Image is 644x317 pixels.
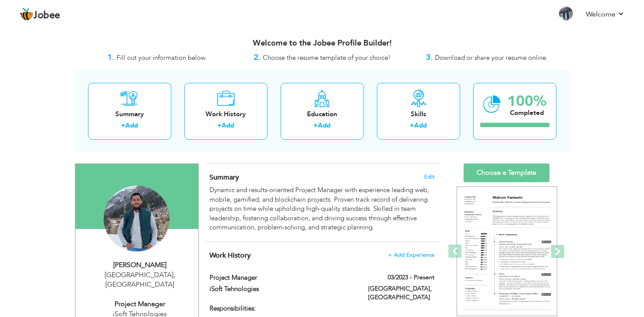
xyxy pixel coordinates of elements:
[435,53,548,62] span: Download or share your resume online.
[125,121,138,130] a: Add
[288,110,357,119] div: Education
[33,11,60,20] span: Jobee
[104,186,170,252] img: Subhan Wahid
[209,251,251,260] span: Work History
[121,121,125,130] label: +
[209,273,355,282] label: Project Manager
[209,173,434,182] h4: Adding a summary is a quick and easy way to highlight your experience and interests.
[209,173,239,182] span: Summary
[263,53,391,62] span: Choose the resume template of your choice!
[426,52,433,63] strong: 3.
[20,7,33,21] img: jobee.io
[82,260,198,270] div: [PERSON_NAME]
[209,284,355,294] label: iSoft Tehnologies
[209,186,434,232] div: Dynamic and results-oriented Project Manager with experience leading web, mobile, gamified, and b...
[82,299,198,309] div: Project Manager
[586,9,624,20] a: Welcome
[410,121,414,130] label: +
[173,270,175,280] span: ,
[424,174,435,180] span: Edit
[191,110,261,119] div: Work History
[318,121,330,130] a: Add
[217,121,222,130] label: +
[75,39,569,48] h3: Welcome to the Jobee Profile Builder!
[82,270,198,290] div: [GEOGRAPHIC_DATA] [GEOGRAPHIC_DATA]
[117,53,207,62] span: Fill out your information below.
[388,273,435,282] label: 03/2023 - Present
[384,110,453,119] div: Skills
[209,251,434,260] h4: This helps to show the companies you have worked for.
[95,110,164,119] div: Summary
[368,284,435,302] label: [GEOGRAPHIC_DATA], [GEOGRAPHIC_DATA]
[507,94,546,108] div: 100%
[414,121,427,130] a: Add
[20,7,60,21] a: Jobee
[559,7,573,20] img: Profile Img
[388,252,435,258] span: + Add Experience
[507,108,546,118] div: Completed
[108,52,114,63] strong: 1.
[254,52,261,63] strong: 2.
[464,163,549,182] a: Choose a Template
[314,121,318,130] label: +
[222,121,234,130] a: Add
[209,304,256,313] strong: Responsibilities:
